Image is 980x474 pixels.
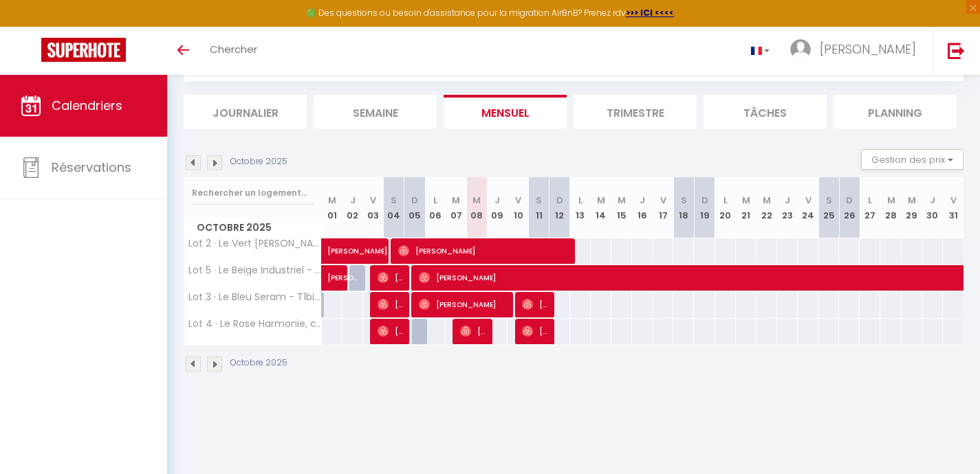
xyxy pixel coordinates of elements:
abbr: M [887,194,895,207]
abbr: J [350,194,356,207]
span: Lot 5 · Le Beige Industriel - Studio spacieux [186,265,324,275]
th: 05 [404,177,425,238]
span: Octobre 2025 [184,218,321,238]
span: [PERSON_NAME] [522,318,549,344]
abbr: M [597,194,605,207]
abbr: L [723,194,728,207]
button: Gestion des prix [861,149,963,170]
th: 07 [446,177,466,238]
li: Tâches [704,95,827,128]
th: 02 [342,177,363,238]
li: Trimestre [574,95,697,128]
th: 27 [860,177,880,238]
input: Rechercher un logement... [192,181,314,205]
abbr: M [472,194,481,207]
span: [PERSON_NAME] [378,264,405,291]
abbr: S [391,194,397,207]
abbr: J [930,194,935,207]
abbr: L [868,194,872,207]
span: [PERSON_NAME] [378,318,405,344]
abbr: J [494,194,500,207]
img: Super Booking [41,38,126,62]
th: 14 [591,177,611,238]
th: 01 [322,177,342,238]
th: 04 [384,177,404,238]
th: 31 [943,177,963,238]
th: 26 [839,177,860,238]
abbr: V [515,194,521,207]
th: 28 [880,177,901,238]
abbr: L [578,194,582,207]
th: 16 [632,177,653,238]
li: Planning [834,95,957,128]
img: logout [948,42,965,59]
abbr: D [701,194,708,207]
abbr: M [742,194,750,207]
th: 15 [611,177,632,238]
th: 11 [529,177,549,238]
li: Mensuel [444,95,567,128]
abbr: V [660,194,666,207]
th: 12 [549,177,570,238]
th: 25 [818,177,839,238]
span: Lot 3 · Le Bleu Seram - T1bis confortable [186,292,324,302]
th: 22 [756,177,777,238]
span: [PERSON_NAME] [398,238,570,264]
p: Octobre 2025 [230,357,287,370]
abbr: J [640,194,645,207]
abbr: M [328,194,336,207]
abbr: V [805,194,812,207]
a: Chercher [199,27,268,75]
a: [PERSON_NAME] [322,238,342,264]
span: Calendriers [52,97,122,114]
th: 10 [508,177,528,238]
img: ... [790,39,811,60]
abbr: J [785,194,790,207]
abbr: D [556,194,563,207]
abbr: D [846,194,853,207]
span: [PERSON_NAME] [820,41,916,58]
a: >>> ICI <<<< [626,7,674,19]
th: 20 [715,177,736,238]
th: 17 [653,177,673,238]
span: [PERSON_NAME] [460,318,488,344]
abbr: D [411,194,418,207]
abbr: S [536,194,542,207]
th: 30 [922,177,943,238]
span: [PERSON_NAME] [419,291,508,317]
abbr: L [433,194,437,207]
th: 24 [798,177,818,238]
span: [PERSON_NAME] [378,291,405,317]
abbr: M [763,194,771,207]
abbr: M [618,194,626,207]
span: Réservations [52,159,131,176]
span: Lot 4 · Le Rose Harmonie, cocoon confortable [186,319,324,329]
abbr: V [950,194,957,207]
th: 06 [425,177,446,238]
abbr: M [452,194,460,207]
th: 23 [777,177,798,238]
abbr: V [370,194,376,207]
p: Octobre 2025 [230,155,287,168]
th: 19 [694,177,715,238]
abbr: S [681,194,687,207]
span: [PERSON_NAME] [327,231,422,257]
span: [PERSON_NAME] [327,258,359,284]
th: 09 [487,177,508,238]
th: 21 [736,177,756,238]
th: 18 [673,177,694,238]
th: 03 [363,177,384,238]
span: Chercher [210,42,257,56]
li: Semaine [314,95,437,128]
a: [PERSON_NAME] [322,265,342,291]
th: 08 [466,177,487,238]
abbr: M [908,194,916,207]
a: ... [PERSON_NAME] [780,27,933,75]
th: 29 [902,177,922,238]
abbr: S [826,194,832,207]
li: Journalier [184,95,307,128]
th: 13 [570,177,591,238]
span: Lot 2 · Le Vert [PERSON_NAME] - Studio tout confort [186,238,324,249]
span: [PERSON_NAME] [522,291,549,317]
